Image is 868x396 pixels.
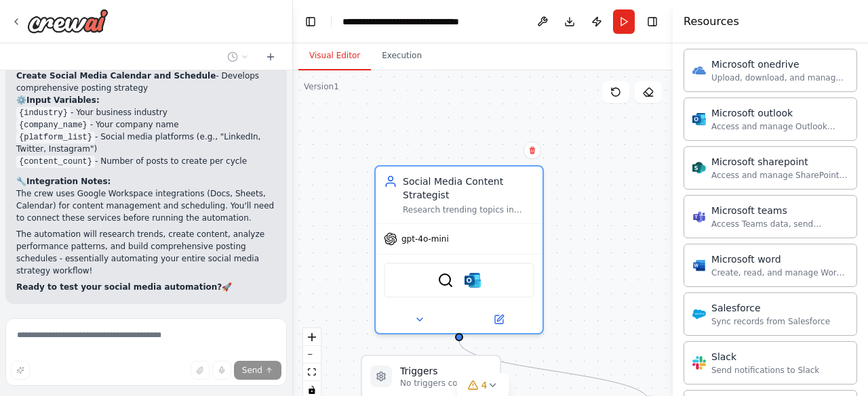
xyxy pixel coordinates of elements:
[692,307,706,321] img: Salesforce
[437,272,454,288] img: SerperDevTool
[16,155,276,167] li: - Number of posts to create per cycle
[711,365,819,376] div: Send notifications to Slack
[711,58,848,71] div: Microsoft onedrive
[692,64,706,77] img: Microsoft onedrive
[692,356,706,370] img: Slack
[684,14,739,30] h4: Resources
[26,177,111,186] strong: Integration Notes:
[711,316,830,327] div: Sync records from Salesforce
[400,364,492,378] h3: Triggers
[16,131,95,144] code: {platform_list}
[16,228,276,277] p: The automation will research trends, create content, analyze performance patterns, and build comp...
[401,234,449,244] span: gpt-4o-mini
[342,15,495,28] nav: breadcrumb
[16,70,276,94] li: - Develops comprehensive posting strategy
[711,301,830,315] div: Salesforce
[711,204,848,217] div: Microsoft teams
[191,361,210,380] button: Upload files
[692,161,706,175] img: Microsoft sharepoint
[16,282,222,292] strong: Ready to test your social media automation?
[301,12,320,31] button: Hide left sidebar
[711,267,848,278] div: Create, read, and manage Word documents and text files in OneDrive or SharePoint.
[371,42,433,70] button: Execution
[303,364,321,381] button: fit view
[16,281,276,293] p: 🚀
[16,175,276,188] h2: 🔧
[711,106,848,120] div: Microsoft outlook
[481,378,488,392] span: 4
[692,112,706,126] img: Microsoft outlook
[692,210,706,223] img: Microsoft teams
[16,94,276,106] h2: ⚙️
[711,252,848,266] div: Microsoft word
[16,131,276,155] li: - Social media platforms (e.g., "LinkedIn, Twitter, Instagram")
[711,121,848,132] div: Access and manage Outlook emails, calendar events, and contacts.
[400,378,492,389] p: No triggers configured
[304,81,339,92] div: Version 1
[711,350,819,364] div: Slack
[460,311,537,328] button: Open in side panel
[711,155,848,169] div: Microsoft sharepoint
[524,141,541,159] button: Delete node
[16,71,216,81] strong: Create Social Media Calendar and Schedule
[242,365,262,376] span: Send
[222,49,254,65] button: Switch to previous chat
[403,204,534,215] div: Research trending topics in {industry} and develop comprehensive content strategies that align wi...
[26,95,100,105] strong: Input Variables:
[16,107,71,119] code: {industry}
[11,361,30,380] button: Improve this prompt
[711,72,848,83] div: Upload, download, and manage files and folders in Microsoft OneDrive.
[303,328,321,346] button: zoom in
[16,119,90,131] code: {company_name}
[260,49,281,65] button: Start a new chat
[234,361,281,380] button: Send
[16,188,276,224] p: The crew uses Google Workspace integrations (Docs, Sheets, Calendar) for content management and s...
[212,361,231,380] button: Click to speak your automation idea
[711,170,848,181] div: Access and manage SharePoint sites, lists, and document libraries.
[374,165,544,334] div: Social Media Content StrategistResearch trending topics in {industry} and develop comprehensive c...
[692,259,706,272] img: Microsoft word
[303,346,321,364] button: zoom out
[298,42,371,70] button: Visual Editor
[643,12,662,31] button: Hide right sidebar
[16,156,95,168] code: {content_count}
[403,175,534,202] div: Social Media Content Strategist
[27,9,108,33] img: Logo
[16,118,276,131] li: - Your company name
[465,272,481,288] img: Microsoft outlook
[711,219,848,229] div: Access Teams data, send messages, create meetings, and manage channels.
[16,106,276,118] li: - Your business industry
